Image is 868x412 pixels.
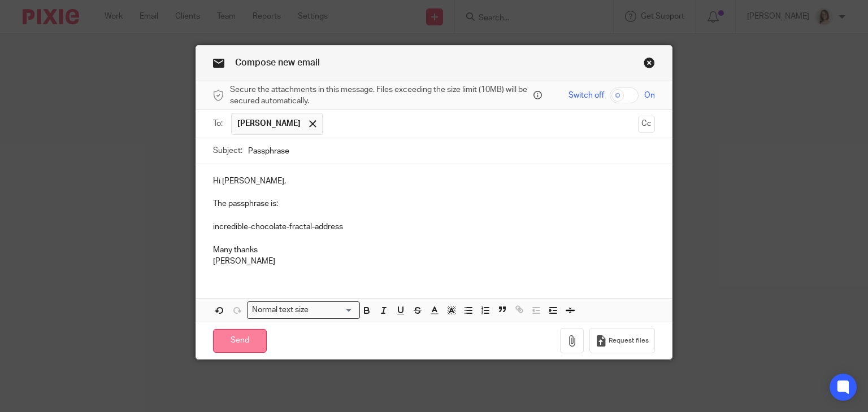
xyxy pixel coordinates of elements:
[235,58,320,67] span: Compose new email
[644,57,655,72] a: Close this dialog window
[250,304,311,316] span: Normal text size
[644,90,655,101] span: On
[213,329,267,353] input: Send
[213,118,225,129] label: To:
[589,328,655,353] button: Request files
[213,176,656,187] p: Hi [PERSON_NAME],
[237,118,301,129] span: [PERSON_NAME]
[568,90,604,101] span: Switch off
[213,145,242,156] label: Subject:
[213,221,656,233] p: incredible-chocolate-fractal-address
[247,301,360,319] div: Search for option
[213,256,656,267] p: [PERSON_NAME]
[638,116,655,133] button: Cc
[609,336,649,345] span: Request files
[230,84,531,107] span: Secure the attachments in this message. Files exceeding the size limit (10MB) will be secured aut...
[213,198,656,209] p: The passphrase is:
[213,244,656,256] p: Many thanks
[313,304,353,316] input: Search for option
